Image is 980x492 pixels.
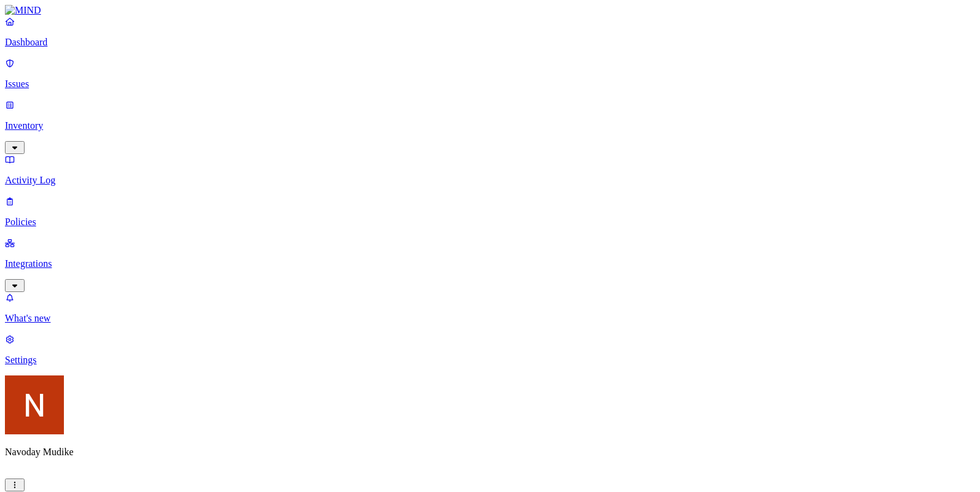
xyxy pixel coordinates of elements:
a: Issues [5,58,975,90]
p: Activity Log [5,175,975,186]
p: Inventory [5,120,975,131]
p: Issues [5,79,975,90]
p: Settings [5,355,975,366]
p: Policies [5,217,975,228]
a: Activity Log [5,154,975,186]
a: Settings [5,334,975,366]
a: MIND [5,5,975,16]
a: Integrations [5,237,975,290]
a: What's new [5,292,975,324]
a: Inventory [5,99,975,152]
p: Dashboard [5,37,975,48]
p: What's new [5,313,975,324]
p: Integrations [5,258,975,269]
a: Dashboard [5,16,975,48]
img: Navoday Mudike [5,375,64,434]
a: Policies [5,196,975,228]
p: Navoday Mudike [5,447,975,458]
img: MIND [5,5,41,16]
